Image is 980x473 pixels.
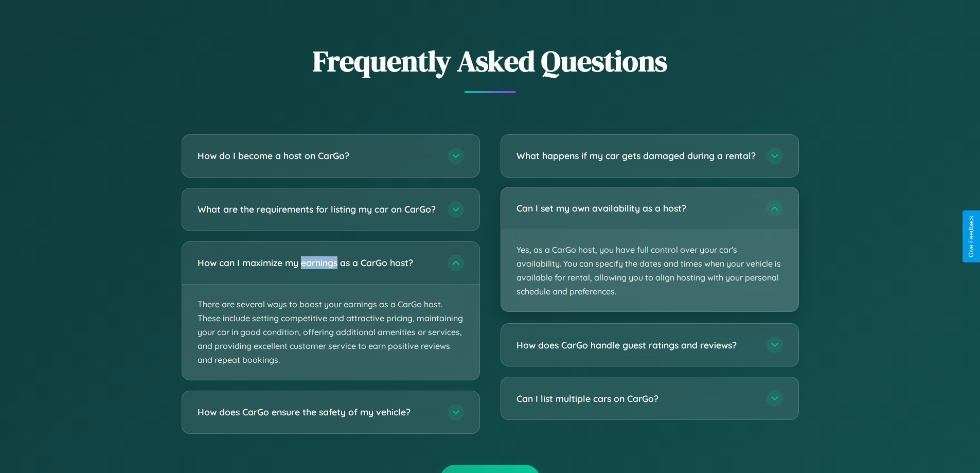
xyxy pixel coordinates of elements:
h3: What are the requirements for listing my car on CarGo? [198,203,437,216]
h3: How does CarGo handle guest ratings and reviews? [516,339,756,352]
h3: What happens if my car gets damaged during a rental? [516,149,756,162]
h2: Frequently Asked Questions [182,41,799,81]
h3: How can I maximize my earnings as a CarGo host? [198,256,437,269]
h3: How do I become a host on CarGo? [198,149,437,162]
p: Yes, as a CarGo host, you have full control over your car's availability. You can specify the dat... [501,230,798,312]
h3: Can I set my own availability as a host? [516,202,756,215]
p: There are several ways to boost your earnings as a CarGo host. These include setting competitive ... [182,285,479,380]
h3: How does CarGo ensure the safety of my vehicle? [198,406,437,419]
h3: Can I list multiple cars on CarGo? [516,392,756,405]
div: Give Feedback [968,216,975,257]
